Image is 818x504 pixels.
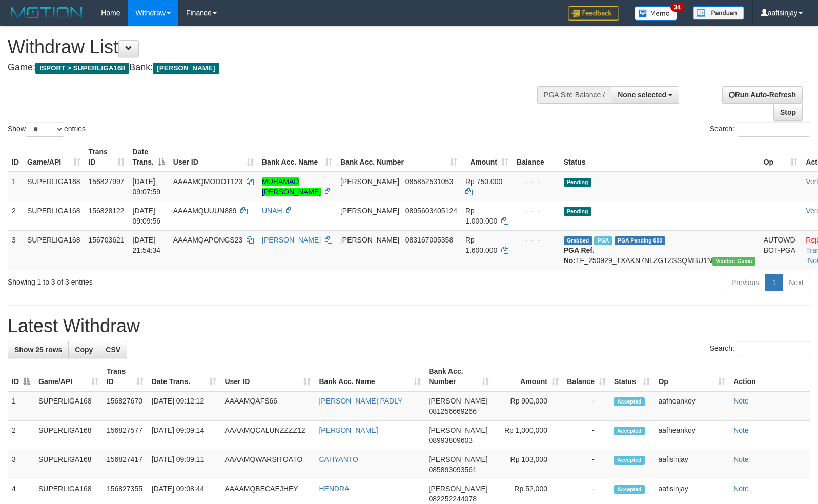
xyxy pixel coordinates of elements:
[560,230,760,270] td: TF_250929_TXAKN7NLZGTZSSQMBU1N
[8,143,23,172] th: ID
[618,91,666,99] span: None selected
[8,172,23,201] td: 1
[760,230,802,270] td: AUTOWD-BOT-PGA
[611,86,679,104] button: None selected
[733,485,749,493] a: Note
[319,426,378,434] a: [PERSON_NAME]
[8,273,333,287] div: Showing 1 to 3 of 3 entries
[493,450,563,479] td: Rp 103,000
[429,466,477,474] span: Copy 085893093561 to clipboard
[258,143,336,172] th: Bank Acc. Name: activate to sort column ascending
[563,391,610,421] td: -
[564,236,592,245] span: Grabbed
[85,143,129,172] th: Trans ID: activate to sort column ascending
[8,362,34,391] th: ID: activate to sort column descending
[738,341,810,356] input: Search:
[405,236,453,244] span: Copy 083167005358 to clipboard
[262,236,321,244] a: [PERSON_NAME]
[133,207,161,225] span: [DATE] 09:09:56
[103,391,148,421] td: 156827670
[89,177,125,186] span: 156827997
[103,450,148,479] td: 156827417
[654,450,729,479] td: aafisinjay
[425,362,494,391] th: Bank Acc. Number: activate to sort column ascending
[8,122,86,137] label: Show entries
[429,495,477,503] span: Copy 082252244078 to clipboard
[614,456,645,465] span: Accepted
[148,450,221,479] td: [DATE] 09:09:11
[712,257,755,266] span: Vendor URL: https://trx31.1velocity.biz
[8,421,34,450] td: 2
[220,421,315,450] td: AAAAMQCALUNZZZZ12
[517,206,556,216] div: - - -
[173,177,242,186] span: AAAAMQMODOT123
[133,177,161,196] span: [DATE] 09:07:59
[34,362,103,391] th: Game/API: activate to sort column ascending
[710,122,810,137] label: Search:
[8,391,34,421] td: 1
[465,236,497,254] span: Rp 1.600.000
[517,176,556,187] div: - - -
[429,397,488,405] span: [PERSON_NAME]
[760,143,802,172] th: Op: activate to sort column ascending
[568,6,619,21] img: Feedback.jpg
[8,450,34,479] td: 3
[8,341,69,358] a: Show 25 rows
[729,362,810,391] th: Action
[23,143,85,172] th: Game/API: activate to sort column ascending
[8,201,23,230] td: 2
[405,177,453,186] span: Copy 085852531053 to clipboard
[563,362,610,391] th: Balance: activate to sort column ascending
[493,391,563,421] td: Rp 900,000
[220,362,315,391] th: User ID: activate to sort column ascending
[733,397,749,405] a: Note
[34,450,103,479] td: SUPERLIGA168
[725,274,766,291] a: Previous
[465,207,497,225] span: Rp 1.000.000
[563,450,610,479] td: -
[169,143,258,172] th: User ID: activate to sort column ascending
[34,391,103,421] td: SUPERLIGA168
[23,172,85,201] td: SUPERLIGA168
[89,207,125,215] span: 156828122
[262,207,282,215] a: UNAH
[564,178,591,187] span: Pending
[99,341,127,358] a: CSV
[319,455,358,463] a: CAHYANTO
[103,362,148,391] th: Trans ID: activate to sort column ascending
[148,362,221,391] th: Date Trans.: activate to sort column ascending
[517,235,556,245] div: - - -
[733,455,749,463] a: Note
[429,455,488,463] span: [PERSON_NAME]
[773,104,803,121] a: Stop
[615,236,666,245] span: PGA Pending
[461,143,513,172] th: Amount: activate to sort column ascending
[537,86,611,104] div: PGA Site Balance /
[340,177,399,186] span: [PERSON_NAME]
[738,122,810,137] input: Search:
[340,236,399,244] span: [PERSON_NAME]
[560,143,760,172] th: Status
[315,362,424,391] th: Bank Acc. Name: activate to sort column ascending
[148,391,221,421] td: [DATE] 09:12:12
[262,177,321,196] a: MUHAMAD [PERSON_NAME]
[429,407,477,415] span: Copy 081256669266 to clipboard
[429,436,473,445] span: Copy 08993809603 to clipboard
[614,397,645,406] span: Accepted
[23,230,85,270] td: SUPERLIGA168
[319,485,349,493] a: HENDRA
[14,346,62,354] span: Show 25 rows
[493,362,563,391] th: Amount: activate to sort column ascending
[614,427,645,435] span: Accepted
[594,236,612,245] span: Marked by aafchhiseyha
[75,346,93,354] span: Copy
[782,274,810,291] a: Next
[8,5,86,21] img: MOTION_logo.png
[133,236,161,254] span: [DATE] 21:54:34
[129,143,169,172] th: Date Trans.: activate to sort column descending
[564,246,595,265] b: PGA Ref. No:
[405,207,457,215] span: Copy 0895603405124 to clipboard
[173,207,237,215] span: AAAAMQUUUN889
[429,485,488,493] span: [PERSON_NAME]
[429,426,488,434] span: [PERSON_NAME]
